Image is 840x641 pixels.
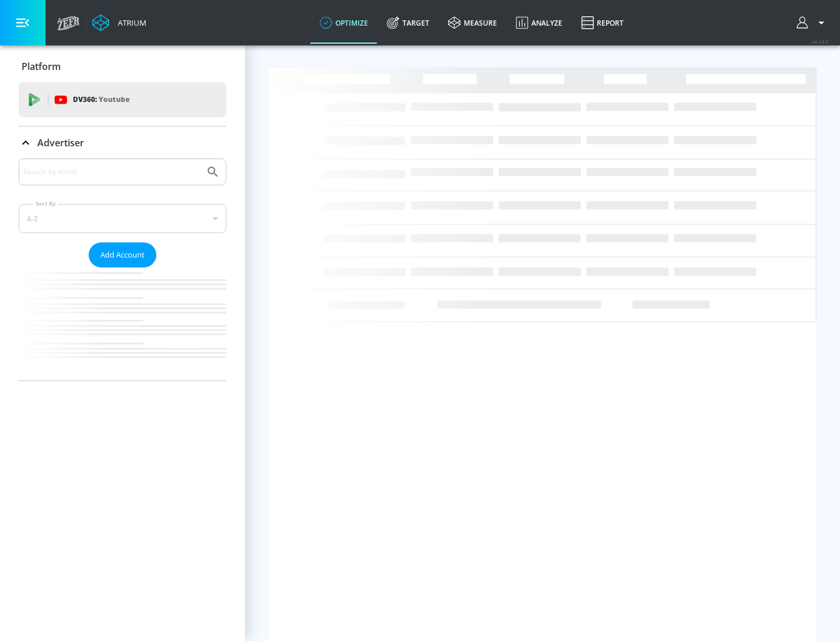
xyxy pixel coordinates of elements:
[89,242,156,267] button: Add Account
[310,2,377,44] a: optimize
[812,38,828,45] span: v 4.24.0
[37,136,84,149] p: Advertiser
[506,2,572,44] a: Analyze
[22,60,61,73] p: Platform
[73,93,129,106] p: DV360:
[572,2,633,44] a: Report
[99,93,129,105] p: Youtube
[19,50,226,83] div: Platform
[19,82,226,117] div: DV360: Youtube
[377,2,439,44] a: Target
[19,267,226,381] nav: list of Advertiser
[19,126,226,159] div: Advertiser
[113,17,146,28] div: Atrium
[33,200,58,207] label: Sort By
[23,164,200,179] input: Search by name
[439,2,506,44] a: measure
[19,159,226,381] div: Advertiser
[100,248,145,262] span: Add Account
[92,14,146,31] a: Atrium
[19,204,226,233] div: A-Z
